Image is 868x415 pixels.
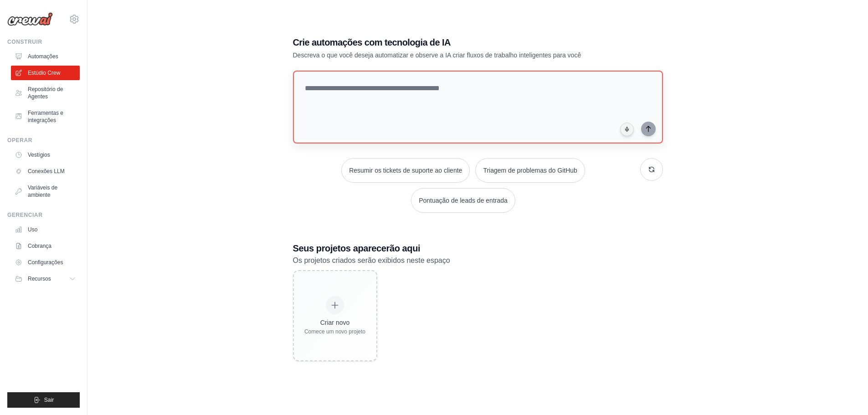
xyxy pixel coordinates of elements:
[293,37,451,47] font: Crie automações com tecnologia de IA
[11,180,80,202] a: Variáveis ​​de ambiente
[293,243,421,253] font: Seus projetos aparecerão aqui
[7,39,42,45] font: Construir
[28,259,63,266] font: Configurações
[28,86,63,100] font: Repositório de Agentes
[28,243,51,249] font: Cobrança
[11,66,80,80] a: Estúdio Crew
[28,110,63,123] font: Ferramentas e integrações
[320,319,350,326] font: Criar novo
[28,53,58,60] font: Automações
[640,158,663,181] button: Receba novas sugestões
[28,168,65,174] font: Conexões LLM
[11,148,80,162] a: Vestígios
[419,197,508,204] font: Pontuação de leads de entrada
[7,137,32,143] font: Operar
[304,328,365,335] font: Comece um novo projeto
[7,212,42,218] font: Gerenciar
[28,152,50,158] font: Vestígios
[28,70,60,76] font: Estúdio Crew
[620,123,634,136] button: Clique para falar sobre sua ideia de automação
[411,188,515,213] button: Pontuação de leads de entrada
[11,49,80,64] a: Automações
[293,51,581,59] font: Descreva o que você deseja automatizar e observe a IA criar fluxos de trabalho inteligentes para ...
[475,158,585,183] button: Triagem de problemas do GitHub
[11,222,80,237] a: Uso
[341,158,470,183] button: Resumir os tickets de suporte ao cliente
[11,272,80,286] button: Recursos
[11,239,80,253] a: Cobrança
[11,255,80,270] a: Configurações
[293,256,450,264] font: Os projetos criados serão exibidos neste espaço
[28,276,51,282] font: Recursos
[11,164,80,179] a: Conexões LLM
[7,12,53,26] img: Logotipo
[11,82,80,104] a: Repositório de Agentes
[28,184,57,198] font: Variáveis ​​de ambiente
[44,397,54,403] font: Sair
[11,106,80,128] a: Ferramentas e integrações
[28,226,37,233] font: Uso
[349,167,462,174] font: Resumir os tickets de suporte ao cliente
[7,392,80,408] button: Sair
[483,167,577,174] font: Triagem de problemas do GitHub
